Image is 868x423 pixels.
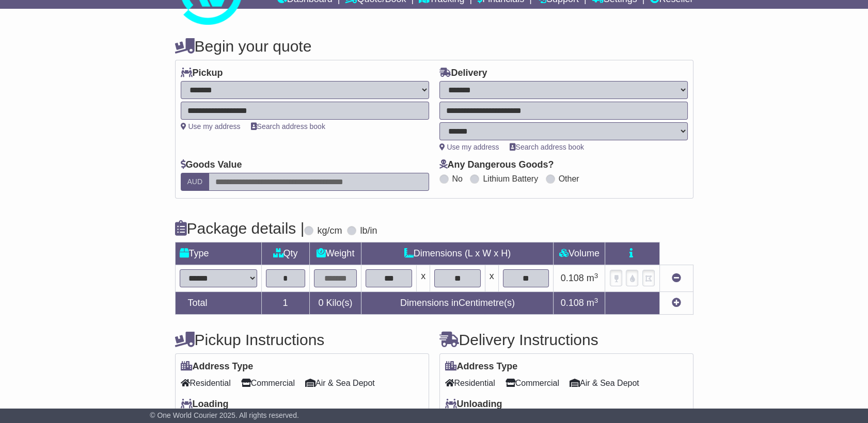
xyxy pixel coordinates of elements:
h4: Pickup Instructions [175,331,429,348]
td: Total [175,292,261,315]
a: Use my address [181,122,241,131]
sup: 3 [594,272,598,280]
td: Type [175,242,261,265]
label: Loading [181,399,229,410]
span: Commercial [506,375,559,391]
td: Weight [309,242,361,265]
span: Air & Sea Depot [305,375,375,391]
label: Pickup [181,68,223,79]
label: Goods Value [181,159,242,171]
label: lb/in [360,225,377,237]
span: Residential [445,375,495,391]
a: Remove this item [672,273,681,283]
label: Address Type [181,361,254,372]
label: No [452,174,463,184]
span: 0.108 [561,273,584,283]
td: Qty [261,242,309,265]
label: Address Type [445,361,518,372]
td: x [417,265,430,292]
label: Other [559,174,579,184]
span: © One World Courier 2025. All rights reserved. [150,411,299,419]
label: Lithium Battery [483,174,538,184]
label: Any Dangerous Goods? [439,159,554,171]
td: Dimensions in Centimetre(s) [361,292,554,315]
h4: Begin your quote [175,38,693,55]
h4: Delivery Instructions [439,331,693,348]
span: 0 [318,298,323,308]
span: Commercial [241,375,295,391]
td: 1 [261,292,309,315]
h4: Package details | [175,220,305,237]
span: m [587,298,598,308]
span: Residential [181,375,231,391]
label: kg/cm [317,225,342,237]
span: Air & Sea Depot [570,375,639,391]
label: Unloading [445,399,502,410]
a: Search address book [251,122,325,131]
a: Add new item [672,298,681,308]
td: Dimensions (L x W x H) [361,242,554,265]
td: Kilo(s) [309,292,361,315]
a: Search address book [510,143,584,151]
sup: 3 [594,297,598,304]
td: x [485,265,498,292]
span: m [587,273,598,283]
a: Use my address [439,143,499,151]
label: Delivery [439,68,487,79]
label: AUD [181,173,210,191]
span: 0.108 [561,298,584,308]
td: Volume [554,242,605,265]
